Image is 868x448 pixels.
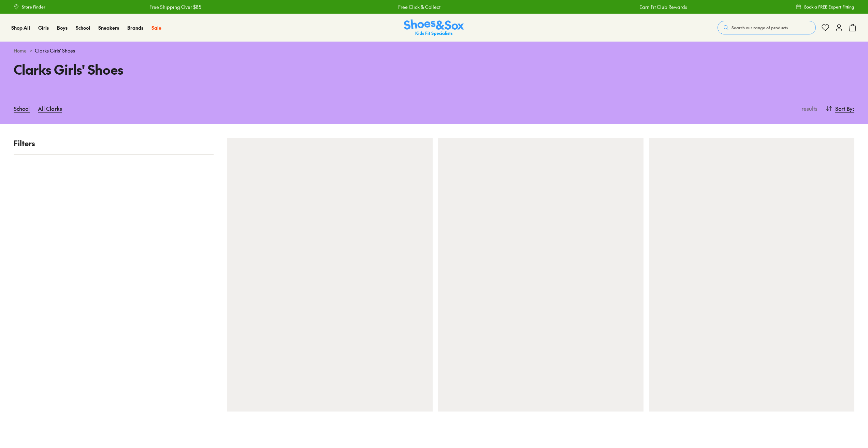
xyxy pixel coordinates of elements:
a: Free Click & Collect [393,3,436,11]
a: Girls [38,24,49,31]
a: Home [14,47,27,54]
span: Sort By [835,104,853,113]
span: Book a FREE Expert Fitting [804,4,854,10]
span: Brands [127,24,143,31]
a: Shoes & Sox [404,19,464,36]
a: Shop All [11,24,30,31]
a: Store Finder [14,1,45,13]
a: Earn Fit Club Rewards [634,3,682,11]
a: School [14,101,30,116]
span: School [76,24,90,31]
span: Store Finder [22,4,45,10]
a: Boys [57,24,68,31]
a: School [76,24,90,31]
a: Brands [127,24,143,31]
button: Search our range of products [718,21,816,34]
span: Shop All [11,24,30,31]
a: Sale [151,24,161,31]
a: Free Shipping Over $85 [145,3,197,11]
div: > [14,47,854,54]
span: Girls [38,24,49,31]
span: Clarks Girls' Shoes [35,47,75,54]
button: Sort By: [826,101,854,116]
a: Sneakers [98,24,119,31]
img: SNS_Logo_Responsive.svg [404,19,464,36]
a: Book a FREE Expert Fitting [796,1,854,13]
span: Search our range of products [732,25,788,31]
span: Boys [57,24,68,31]
p: results [799,104,818,113]
span: Sneakers [98,24,119,31]
p: Filters [14,138,214,149]
a: All Clarks [38,101,62,116]
h1: Clarks Girls' Shoes [14,60,426,79]
span: Sale [151,24,161,31]
span: : [853,104,854,113]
